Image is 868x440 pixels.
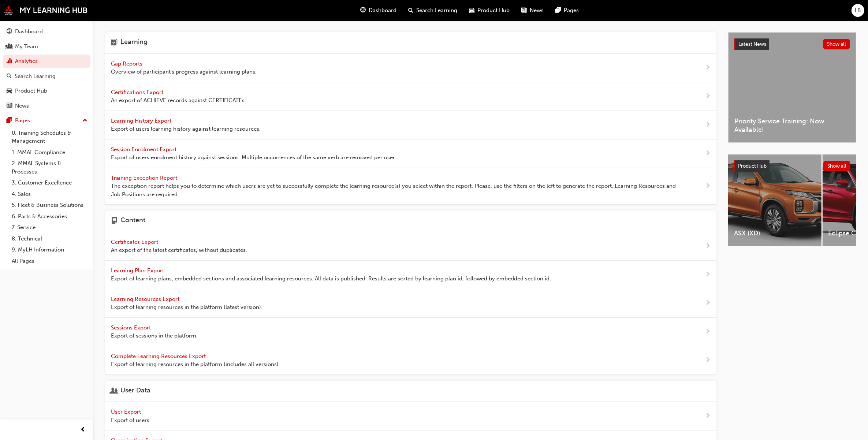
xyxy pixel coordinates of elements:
span: Export of users. [111,416,151,425]
a: Gap Reports Overview of participant's progress against learning plans.next-icon [105,54,716,82]
button: Show all [823,39,850,49]
a: pages-iconPages [550,3,585,18]
span: Export of sessions in the platform. [111,332,198,340]
a: Product Hub [3,84,90,98]
a: User Export Export of users.next-icon [105,402,716,430]
span: next-icon [705,242,711,251]
a: Certifications Export An export of ACHIEVE records against CERTIFICATEs.next-icon [105,82,716,111]
span: Learning History Export [111,118,173,124]
span: search-icon [409,6,414,15]
a: guage-iconDashboard [355,3,403,18]
span: news-icon [522,6,527,15]
span: next-icon [705,92,711,101]
span: next-icon [705,356,711,365]
a: Complete Learning Resources Export Export of learning resources in the platform (includes all ver... [105,346,716,375]
span: Product Hub [738,163,767,169]
span: people-icon [7,44,12,50]
div: My Team [15,42,38,51]
span: An export of the latest certificates, without duplicates. [111,246,247,254]
span: next-icon [705,149,711,158]
span: next-icon [705,270,711,279]
a: 6. Parts & Accessories [9,211,90,222]
a: My Team [3,40,90,53]
span: Export of users learning history against learning resources. [111,125,261,133]
a: 7. Service [9,222,90,233]
h4: Learning [120,38,148,48]
a: All Pages [9,256,90,267]
span: LB [855,6,861,15]
img: mmal [4,5,88,15]
div: Pages [15,116,30,125]
a: 9. MyLH Information [9,244,90,256]
span: chart-icon [7,58,12,65]
a: News [3,99,90,113]
span: Priority Service Training: Now Available! [734,117,850,134]
span: Product Hub [478,6,510,15]
div: Product Hub [15,87,47,95]
span: Certifications Export [111,89,165,96]
span: Export of users enrolment history against sessions. Multiple occurrences of the same verb are rem... [111,153,396,162]
h4: User Data [120,387,150,396]
span: next-icon [705,327,711,336]
span: news-icon [7,103,12,109]
span: guage-icon [361,6,366,15]
span: next-icon [705,182,711,191]
a: Latest NewsShow all [734,38,850,50]
a: Search Learning [3,70,90,83]
button: DashboardMy TeamAnalyticsSearch LearningProduct HubNews [3,23,90,114]
a: Session Enrolment Export Export of users enrolment history against sessions. Multiple occurrences... [105,139,716,168]
a: Latest NewsShow allPriority Service Training: Now Available! [728,32,856,143]
a: 2. MMAL Systems & Processes [9,158,90,177]
a: 0. Training Schedules & Management [9,127,90,147]
span: Sessions Export [111,324,152,331]
a: Learning Plan Export Export of learning plans, embedded sections and associated learning resource... [105,261,716,289]
div: Search Learning [15,72,56,81]
a: 1. MMAL Compliance [9,147,90,158]
a: 8. Technical [9,233,90,245]
a: Certificates Export An export of the latest certificates, without duplicates.next-icon [105,232,716,261]
button: Pages [3,114,90,127]
span: Certificates Export [111,239,160,245]
span: User Export [111,409,142,415]
span: Complete Learning Resources Export [111,353,207,359]
a: ASX (XD) [728,154,822,246]
span: Export of learning resources in the platform (includes all versions). [111,360,280,369]
a: Analytics [3,55,90,68]
a: Learning History Export Export of users learning history against learning resources.next-icon [105,111,716,139]
span: Export of learning resources in the platform (latest version). [111,303,262,312]
span: prev-icon [81,425,86,435]
span: Gap Reports [111,60,144,67]
a: news-iconNews [516,3,550,18]
span: Session Enrolment Export [111,146,178,153]
span: pages-icon [556,6,561,15]
span: Learning Resources Export [111,296,181,302]
div: Dashboard [15,27,43,36]
span: search-icon [7,73,12,80]
span: Learning Plan Export [111,267,165,274]
span: page-icon [111,216,118,226]
span: learning-icon [111,38,118,48]
a: Product HubShow all [734,160,850,172]
a: search-iconSearch Learning [403,3,463,18]
span: up-icon [82,116,87,126]
a: 3. Customer Excellence [9,177,90,189]
span: Pages [564,6,579,15]
span: Export of learning plans, embedded sections and associated learning resources. All data is publis... [111,275,551,283]
span: user-icon [111,387,118,396]
a: car-iconProduct Hub [463,3,516,18]
span: next-icon [705,120,711,130]
div: News [15,102,29,110]
button: LB [852,4,864,17]
a: Sessions Export Export of sessions in the platform.next-icon [105,318,716,346]
span: ASX (XD) [734,229,816,238]
span: next-icon [705,411,711,421]
a: Dashboard [3,25,90,38]
span: The exception report helps you to determine which users are yet to successfully complete the lear... [111,182,682,198]
span: Overview of participant's progress against learning plans. [111,68,257,76]
span: News [530,6,544,15]
span: Dashboard [369,6,397,15]
a: 4. Sales [9,189,90,200]
h4: Content [120,216,145,226]
a: 5. Fleet & Business Solutions [9,200,90,211]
